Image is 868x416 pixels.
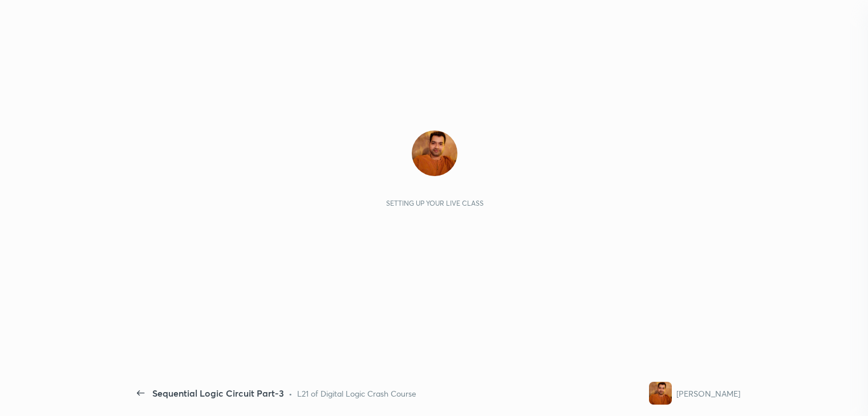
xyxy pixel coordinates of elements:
[297,388,416,399] div: L21 of Digital Logic Crash Course
[386,199,484,207] div: Setting up your live class
[289,388,293,399] div: •
[676,388,740,399] div: [PERSON_NAME]
[152,386,284,400] div: Sequential Logic Circuit Part-3
[412,130,457,176] img: 5786bad726924fb0bb2bae2edf64aade.jpg
[649,382,672,405] img: 5786bad726924fb0bb2bae2edf64aade.jpg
